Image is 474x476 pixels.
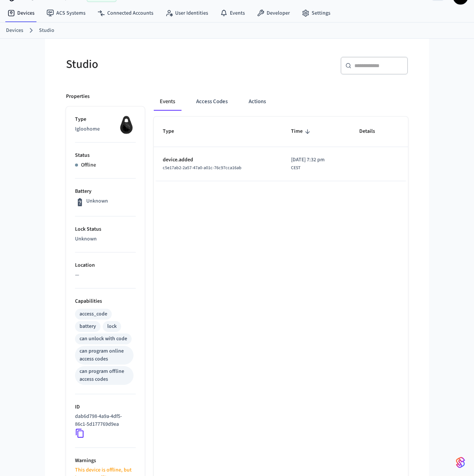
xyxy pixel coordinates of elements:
[40,6,91,20] a: ACS Systems
[291,156,325,171] div: Europe/Berlin
[1,6,40,20] a: Devices
[291,126,312,137] span: Time
[243,93,272,111] button: Actions
[79,323,96,330] div: battery
[456,456,465,468] img: SeamLogoGradient.69752ec5.svg
[39,27,54,35] a: Studio
[190,93,234,111] button: Access Codes
[75,116,136,123] p: Type
[6,27,23,35] a: Devices
[291,165,300,171] span: CEST
[75,235,136,243] p: Unknown
[75,188,136,195] p: Battery
[163,165,241,171] span: c5e17ab2-2a57-47a0-a01c-76c97cca16ab
[296,6,336,20] a: Settings
[79,347,129,363] div: can program online access codes
[75,152,136,159] p: Status
[66,93,90,101] p: Properties
[154,93,181,111] button: Events
[359,126,385,137] span: Details
[79,335,127,343] div: can unlock with code
[214,6,251,20] a: Events
[75,457,136,465] p: Warnings
[159,6,214,20] a: User Identities
[107,323,117,330] div: lock
[291,156,325,164] span: [DATE] 7:32 pm
[66,57,232,72] h5: Studio
[86,197,108,205] p: Unknown
[163,156,273,164] p: device.added
[75,403,136,411] p: ID
[91,6,159,20] a: Connected Accounts
[75,271,136,279] p: —
[75,225,136,233] p: Lock Status
[75,413,133,428] p: dab6d798-4a9a-4df5-86c1-5d177769d9ea
[81,161,96,169] p: Offline
[163,126,184,137] span: Type
[75,261,136,269] p: Location
[75,297,136,305] p: Capabilities
[117,116,136,134] img: igloohome_igke
[154,93,408,111] div: ant example
[79,310,107,318] div: access_code
[251,6,296,20] a: Developer
[154,117,408,181] table: sticky table
[75,125,136,133] p: Igloohome
[79,368,129,383] div: can program offline access codes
